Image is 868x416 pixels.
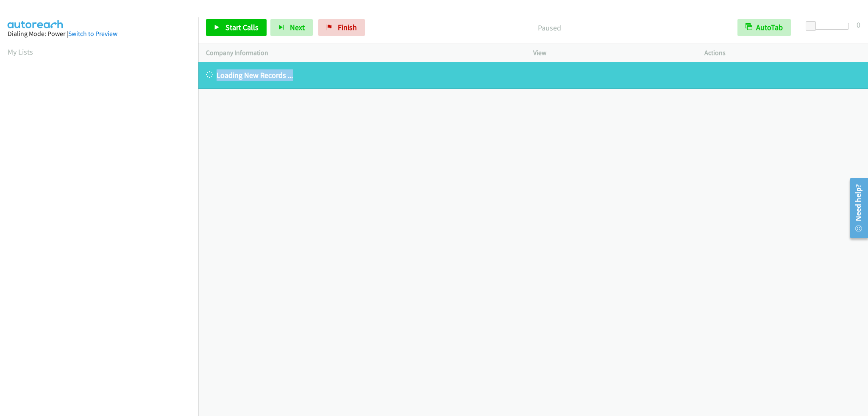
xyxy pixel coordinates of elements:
[318,19,365,36] a: Finish
[206,19,267,36] a: Start Calls
[810,23,849,30] div: Delay between calls (in seconds)
[68,30,117,38] a: Switch to Preview
[376,22,722,33] p: Paused
[704,48,860,58] p: Actions
[8,47,33,57] a: My Lists
[270,19,313,36] button: Next
[857,19,860,30] div: 0
[206,48,518,58] p: Company Information
[338,22,357,32] span: Finish
[225,22,259,32] span: Start Calls
[844,174,868,242] iframe: Resource Center
[290,22,305,32] span: Next
[8,29,191,39] div: Dialing Mode: Power |
[533,48,689,58] p: View
[206,69,860,81] p: Loading New Records ...
[737,19,791,36] button: AutoTab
